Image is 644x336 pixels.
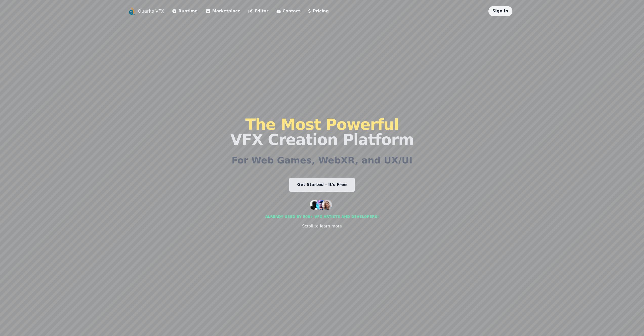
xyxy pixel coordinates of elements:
a: Runtime [172,8,198,14]
img: customer 1 [310,200,320,210]
span: The Most Powerful [245,116,399,133]
a: Editor [248,8,268,14]
a: Marketplace [206,8,240,14]
a: Contact [277,8,300,14]
a: Quarks VFX [138,8,164,15]
img: customer 3 [322,200,332,210]
a: Sign In [492,9,508,13]
div: Scroll to learn more [302,223,342,229]
h2: For Web Games, WebXR, and UX/UI [232,155,412,165]
div: Already used by 500+ vfx artists and developers! [265,214,379,219]
img: customer 2 [316,200,326,210]
a: Pricing [308,8,329,14]
h1: VFX Creation Platform [230,117,414,147]
a: Get Started - It's Free [289,178,355,192]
